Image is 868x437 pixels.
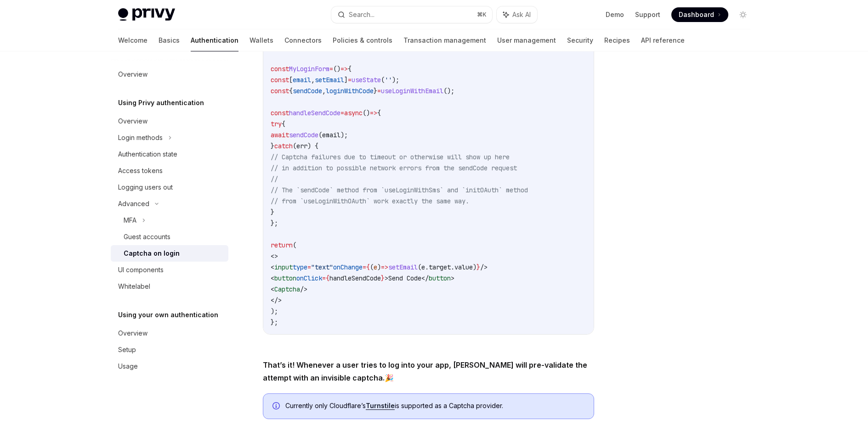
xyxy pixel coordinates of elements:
[429,274,451,282] span: button
[111,146,228,162] a: Authentication state
[293,142,296,150] span: (
[293,241,296,249] span: (
[322,274,326,282] span: =
[118,198,149,209] div: Advanced
[477,11,487,18] span: ⌘ K
[374,263,377,271] span: e
[124,231,170,242] div: Guest accounts
[111,229,228,245] a: Guest accounts
[271,252,278,260] span: <>
[271,142,274,150] span: }
[403,29,486,51] a: Transaction management
[118,281,150,292] div: Whitelabel
[497,6,537,23] button: Ask AI
[124,215,136,226] div: MFA
[344,109,363,117] span: async
[344,76,348,84] span: ]
[274,274,296,282] span: button
[271,285,274,293] span: <
[289,76,293,84] span: [
[272,402,282,411] svg: Info
[473,263,477,271] span: )
[443,87,454,95] span: ();
[377,87,381,95] span: =
[111,342,228,358] a: Setup
[736,7,750,22] button: Toggle dark mode
[271,164,517,172] span: // in addition to possible network errors from the sendCode request
[385,76,392,84] span: ''
[425,263,429,271] span: .
[285,401,584,410] span: Currently only Cloudflare’s is supported as a Captcha provider.
[271,65,289,73] span: const
[348,65,352,73] span: {
[454,263,473,271] span: value
[274,285,300,293] span: Captcha
[326,87,374,95] span: loginWithCode
[512,10,531,19] span: Ask AI
[289,65,329,73] span: MyLoginForm
[118,165,163,176] div: Access tokens
[497,29,556,51] a: User management
[477,263,480,271] span: }
[271,307,278,315] span: );
[282,120,285,128] span: {
[271,219,278,227] span: };
[118,116,148,127] div: Overview
[377,263,381,271] span: )
[370,263,374,271] span: (
[480,263,488,271] span: />
[118,97,204,108] h5: Using Privy authentication
[363,109,370,117] span: ()
[604,29,630,51] a: Recipes
[271,120,282,128] span: try
[271,175,278,183] span: //
[340,131,348,139] span: );
[418,263,421,271] span: (
[118,344,136,355] div: Setup
[331,6,492,23] button: Search...⌘K
[300,285,307,293] span: />
[451,274,454,282] span: >
[124,248,180,259] div: Captcha on login
[349,9,374,20] div: Search...
[263,360,587,382] strong: That’s it! Whenever a user tries to log into your app, [PERSON_NAME] will pre-validate the attemp...
[311,263,333,271] span: "text"
[284,29,322,51] a: Connectors
[366,263,370,271] span: {
[111,278,228,295] a: Whitelabel
[307,263,311,271] span: =
[111,179,228,196] a: Logging users out
[111,325,228,342] a: Overview
[293,76,311,84] span: email
[118,309,218,320] h5: Using your own authentication
[111,162,228,179] a: Access tokens
[635,10,660,19] a: Support
[274,263,293,271] span: input
[118,182,173,193] div: Logging users out
[370,109,377,117] span: =>
[118,8,175,21] img: light logo
[271,153,510,161] span: // Captcha failures due to timeout or otherwise will show up here
[329,65,333,73] span: =
[111,358,228,375] a: Usage
[271,131,289,139] span: await
[311,76,315,84] span: ,
[679,10,714,19] span: Dashboard
[118,328,148,339] div: Overview
[293,263,307,271] span: type
[641,29,685,51] a: API reference
[388,263,418,271] span: setEmail
[271,274,274,282] span: <
[381,263,388,271] span: =>
[333,29,392,51] a: Policies & controls
[271,241,293,249] span: return
[333,263,363,271] span: onChange
[385,274,388,282] span: >
[271,87,289,95] span: const
[307,142,318,150] span: ) {
[318,131,322,139] span: (
[289,109,340,117] span: handleSendCode
[111,245,228,262] a: Captcha on login
[392,76,399,84] span: );
[366,402,395,410] a: Turnstile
